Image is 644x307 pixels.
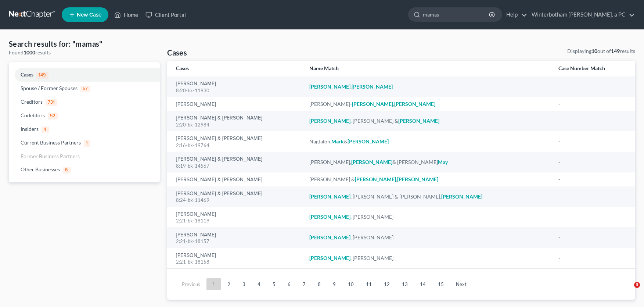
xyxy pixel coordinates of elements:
strong: 149 [611,48,620,54]
a: [PERSON_NAME] [176,232,216,238]
a: [PERSON_NAME] & [PERSON_NAME] [176,136,262,141]
span: 3 [634,282,640,288]
a: [PERSON_NAME] [176,212,216,217]
h4: Search results for: "mamas" [9,39,160,49]
em: [PERSON_NAME] [394,101,435,107]
span: Codebtors [21,112,45,118]
a: Other Businesses6 [9,163,160,176]
span: New Case [77,12,101,18]
em: [PERSON_NAME] [397,176,438,182]
a: 8 [312,278,327,290]
a: 1 [206,278,221,290]
a: 7 [297,278,312,290]
a: Spouse / Former Spouses57 [9,82,160,95]
th: Name Match [303,61,553,76]
div: [PERSON_NAME], & [PERSON_NAME] [309,158,547,166]
em: [PERSON_NAME] [351,159,392,165]
div: 2:20-bk-12984 [176,121,298,128]
a: 2 [222,278,236,290]
em: [PERSON_NAME] [352,101,393,107]
div: [PERSON_NAME] & , [309,176,547,183]
div: , [PERSON_NAME] & [PERSON_NAME], [309,193,547,200]
span: Cases [21,71,33,78]
div: Displaying out of results [567,47,635,55]
div: - [558,193,626,200]
span: 4 [42,126,49,133]
div: - [558,213,626,221]
a: Insiders4 [9,122,160,136]
a: 14 [414,278,432,290]
h4: Cases [167,47,187,58]
a: [PERSON_NAME] [176,253,216,258]
a: 15 [432,278,450,290]
strong: 10 [591,48,597,54]
a: Current Business Partners1 [9,136,160,150]
div: , [PERSON_NAME] & [309,117,547,125]
div: - [558,117,626,125]
iframe: Intercom live chat [619,282,637,300]
span: Creditors [21,99,43,105]
span: 149 [36,72,48,79]
div: - [558,138,626,145]
a: Codebtors52 [9,109,160,122]
em: [PERSON_NAME] [309,214,350,220]
a: 10 [342,278,360,290]
a: 12 [378,278,396,290]
a: 13 [396,278,414,290]
a: [PERSON_NAME] & [PERSON_NAME] [176,157,262,162]
div: , [309,83,547,90]
a: Help [503,8,527,21]
em: [PERSON_NAME] [309,234,350,240]
th: Cases [167,61,303,76]
em: [PERSON_NAME] [309,118,350,124]
em: [PERSON_NAME] [441,193,482,200]
span: Insiders [21,126,39,132]
a: Next [450,278,472,290]
div: 8:19-bk-14567 [176,163,298,169]
a: 3 [237,278,251,290]
a: Former Business Partners [9,150,160,163]
input: Search by name... [423,8,490,21]
span: 6 [63,167,71,174]
div: , [PERSON_NAME] [309,234,547,241]
em: [PERSON_NAME] [352,83,393,90]
a: [PERSON_NAME] & [PERSON_NAME] [176,115,262,121]
div: - [558,158,626,166]
div: 2:21-bk-18157 [176,238,298,245]
em: [PERSON_NAME] [398,118,439,124]
div: Nagtalon, & [309,138,547,145]
div: 8:24-bk-11469 [176,197,298,204]
span: 57 [80,86,90,92]
span: Current Business Partners [21,139,81,146]
span: Other Businesses [21,166,60,172]
div: 2:21-bk-18119 [176,217,298,224]
a: Home [111,8,142,21]
a: Cases149 [9,68,160,82]
div: 2:21-bk-18158 [176,258,298,265]
span: 52 [48,113,58,119]
a: Client Portal [142,8,190,21]
a: 6 [282,278,296,290]
div: - [558,176,626,183]
a: [PERSON_NAME] [176,102,216,107]
a: Winterbotham [PERSON_NAME], a PC [528,8,635,21]
em: [PERSON_NAME] [355,176,396,182]
div: [PERSON_NAME]- , [309,100,547,108]
a: [PERSON_NAME] & [PERSON_NAME] [176,177,262,182]
div: 8:20-bk-11930 [176,87,298,94]
div: - [558,100,626,108]
div: Found results [9,49,160,56]
span: Former Business Partners [21,153,80,159]
a: Creditors731 [9,95,160,109]
a: [PERSON_NAME] & [PERSON_NAME] [176,191,262,196]
span: 731 [46,99,57,106]
div: - [558,83,626,90]
em: Mark [331,138,344,144]
div: - [558,234,626,241]
a: 11 [360,278,378,290]
a: 9 [327,278,342,290]
em: [PERSON_NAME] [309,255,350,261]
a: 5 [267,278,281,290]
span: 1 [84,140,90,147]
th: Case Number Match [553,61,635,76]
